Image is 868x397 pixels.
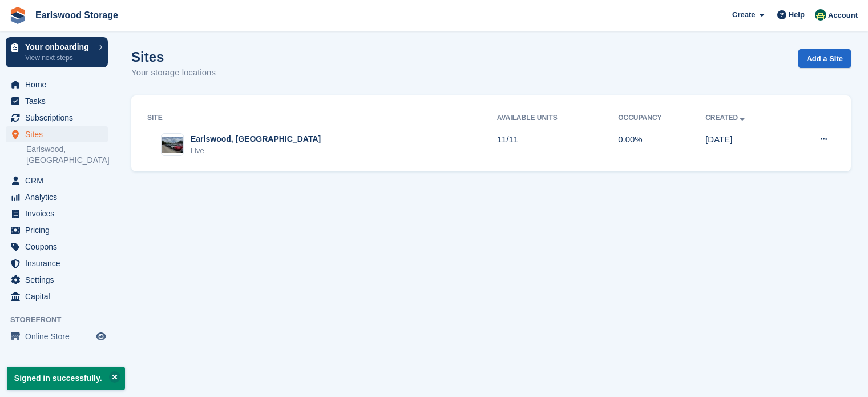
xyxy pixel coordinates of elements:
span: Tasks [25,93,94,109]
a: menu [6,328,108,344]
th: Available Units [497,109,619,127]
span: Insurance [25,255,94,271]
p: Signed in successfully. [7,367,125,390]
span: Home [25,77,94,93]
a: menu [6,189,108,205]
span: Coupons [25,239,94,255]
span: Sites [25,126,94,142]
a: menu [6,93,108,109]
span: Storefront [10,314,114,326]
span: CRM [25,173,94,189]
a: Your onboarding View next steps [6,37,108,67]
span: Online Store [25,328,94,344]
a: menu [6,272,108,288]
p: View next steps [25,53,93,63]
span: Invoices [25,206,94,222]
a: menu [6,77,108,93]
img: Becky Watton [815,9,826,21]
td: 11/11 [497,127,619,162]
td: [DATE] [705,127,789,162]
span: Account [828,10,858,21]
span: Settings [25,272,94,288]
p: Your onboarding [25,43,93,51]
a: menu [6,126,108,142]
a: menu [6,173,108,189]
td: 0.00% [618,127,705,162]
img: stora-icon-8386f47178a22dfd0bd8f6a31ec36ba5ce8667c1dd55bd0f319d3a0aa187defe.svg [9,7,26,24]
a: menu [6,255,108,271]
a: menu [6,288,108,304]
span: Create [732,9,755,21]
div: Live [191,145,321,157]
th: Site [145,109,497,127]
p: Your storage locations [131,66,216,79]
a: Add a Site [798,49,851,68]
a: menu [6,206,108,222]
a: Earlswood Storage [31,6,123,25]
a: Created [705,114,747,122]
a: Preview store [94,330,108,343]
a: menu [6,222,108,238]
div: Earlswood, [GEOGRAPHIC_DATA] [191,133,321,145]
a: menu [6,110,108,126]
span: Analytics [25,189,94,205]
th: Occupancy [618,109,705,127]
h1: Sites [131,49,216,65]
span: Subscriptions [25,110,94,126]
span: Pricing [25,222,94,238]
a: Earlswood, [GEOGRAPHIC_DATA] [26,144,108,166]
span: Capital [25,288,94,304]
span: Help [789,9,805,21]
a: menu [6,239,108,255]
img: Image of Earlswood, Solihull site [162,137,183,153]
